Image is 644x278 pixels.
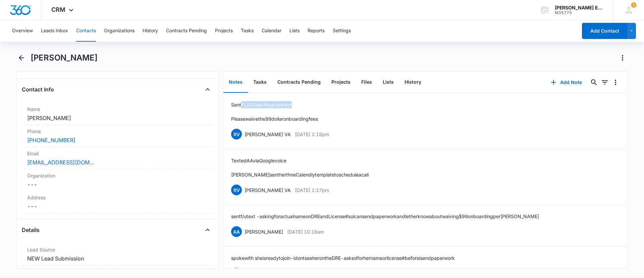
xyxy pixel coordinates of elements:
button: Contacts [76,20,96,42]
span: RV [231,185,242,195]
button: Contracts Pending [272,72,326,93]
label: Lead Source [27,246,208,253]
div: notifications count [631,2,636,8]
button: Close [202,225,213,235]
a: [PHONE_NUMBER] [27,136,75,144]
label: Address [27,194,208,201]
button: Lists [377,72,399,93]
p: Texted AA via Google voice [231,157,369,164]
p: [DATE] 2:18pm [295,131,329,138]
dd: --- [27,181,208,189]
p: [DATE] 1:27pm [295,187,329,194]
p: Sent FL 01 Coaching contract [231,101,318,108]
a: [EMAIL_ADDRESS][DOMAIN_NAME] [27,158,94,166]
button: Actions [617,52,628,63]
dd: --- [27,202,208,210]
label: Phone [27,128,208,135]
span: AA [231,226,242,237]
p: [PERSON_NAME] sent her thne Calendly template to schedule a call [231,171,369,178]
button: Overview [12,20,33,42]
button: Add Contact [582,23,627,39]
button: Close [202,84,213,95]
button: Organizations [104,20,135,42]
div: Email[EMAIL_ADDRESS][DOMAIN_NAME] [22,147,213,169]
dd: NEW Lead Submission [27,254,208,263]
label: Name [27,106,208,113]
h1: [PERSON_NAME] [31,53,98,63]
button: Tasks [248,72,272,93]
p: [PERSON_NAME] VA [245,131,291,138]
button: History [143,20,158,42]
dd: [PERSON_NAME] [27,114,208,122]
p: sent f/u text - asking for actual name on DRE and License # so i can send paperwork and let her k... [231,213,539,220]
p: Please waive the 99 dollar onboarding fees [231,115,318,122]
div: Lead SourceNEW Lead Submission [22,243,213,266]
button: Overflow Menu [610,77,621,88]
p: spoke with she isready to join - i dont see her on the DRE - asked for her name or license # befo... [231,254,455,262]
button: Lists [289,20,300,42]
span: RV [231,129,242,140]
button: Calendar [262,20,281,42]
button: Contracts Pending [166,20,207,42]
span: 1 [631,2,636,8]
button: History [399,72,427,93]
button: Leads Inbox [41,20,68,42]
div: Address--- [22,191,213,213]
button: Add Note [544,74,589,90]
button: Projects [215,20,233,42]
button: Tasks [241,20,254,42]
div: account name [555,5,604,10]
div: Organization--- [22,169,213,191]
p: [PERSON_NAME] [245,228,283,235]
button: Filters [599,77,610,88]
button: Search... [589,77,599,88]
span: CRM [51,6,65,13]
button: Notes [223,72,248,93]
p: [PERSON_NAME] VA [245,187,291,194]
button: Back [16,52,26,63]
button: Settings [333,20,351,42]
button: Projects [326,72,356,93]
label: Email [27,150,208,157]
p: [DATE] 10:16am [287,228,324,235]
h4: Details [22,226,40,234]
button: Reports [308,20,325,42]
div: Phone[PHONE_NUMBER] [22,125,213,147]
div: account id [555,10,604,15]
button: Files [356,72,377,93]
h4: Contact Info [22,85,54,93]
label: Organization [27,172,208,179]
div: Name[PERSON_NAME] [22,103,213,125]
